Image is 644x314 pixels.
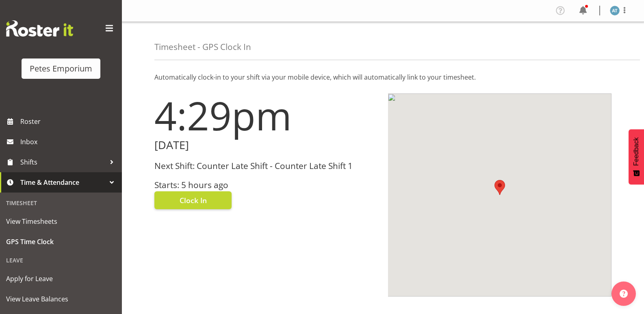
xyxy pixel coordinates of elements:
div: Timesheet [2,195,120,211]
span: Inbox [20,136,118,148]
button: Feedback - Show survey [629,129,644,184]
img: alex-micheal-taniwha5364.jpg [610,6,620,15]
h2: [DATE] [154,139,378,152]
span: Feedback [633,137,640,166]
span: Apply for Leave [6,273,116,285]
span: GPS Time Clock [6,236,116,248]
span: Clock In [180,195,207,206]
span: Shifts [20,156,106,168]
a: View Timesheets [2,211,120,232]
div: Leave [2,252,120,269]
div: Petes Emporium [30,63,92,75]
h3: Starts: 5 hours ago [154,180,378,190]
span: Roster [20,115,118,128]
img: help-xxl-2.png [620,290,628,298]
h3: Next Shift: Counter Late Shift - Counter Late Shift 1 [154,161,378,171]
h1: 4:29pm [154,93,378,137]
span: View Leave Balances [6,293,116,305]
h4: Timesheet - GPS Clock In [154,42,251,52]
a: View Leave Balances [2,289,120,309]
a: GPS Time Clock [2,232,120,252]
span: View Timesheets [6,215,116,227]
a: Apply for Leave [2,269,120,289]
p: Automatically clock-in to your shift via your mobile device, which will automatically link to you... [154,72,611,82]
button: Clock In [154,191,232,209]
img: Rosterit website logo [6,20,73,37]
span: Time & Attendance [20,176,106,188]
